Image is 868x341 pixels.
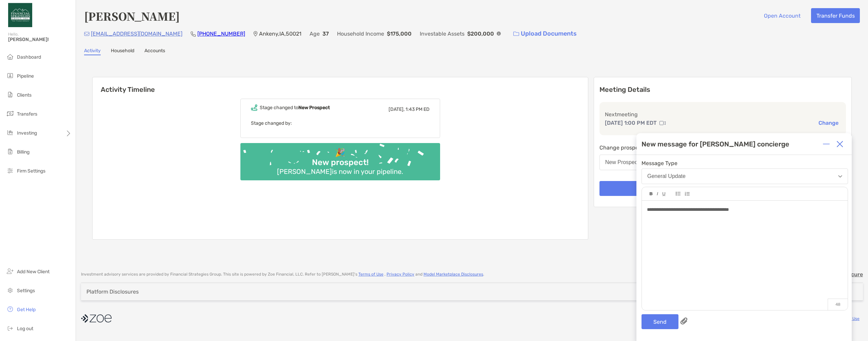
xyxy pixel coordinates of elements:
[17,326,33,332] span: Log out
[6,267,14,275] img: add_new_client icon
[642,140,789,148] div: New message for [PERSON_NAME] concierge
[387,272,414,277] a: Privacy Policy
[253,31,258,37] img: Location Icon
[310,29,320,38] p: Age
[251,104,257,111] img: Event icon
[322,29,329,38] p: 37
[81,311,112,326] img: company logo
[81,272,484,277] p: Investment advisory services are provided by Financial Strategies Group . This site is powered by...
[662,192,666,196] img: Editor control icon
[17,92,32,98] span: Clients
[17,130,37,136] span: Investing
[259,29,301,38] p: Ankeny , IA , 50021
[811,8,860,23] button: Transfer Funds
[659,120,666,126] img: communication type
[197,31,245,37] a: [PHONE_NUMBER]
[642,168,848,184] button: General Update
[251,119,430,127] p: Stage changed by:
[86,288,139,295] div: Platform Disclosures
[260,105,330,111] div: Stage changed to
[406,106,430,112] span: 1:43 PM ED
[676,192,680,196] img: Editor control icon
[8,37,72,42] span: [PERSON_NAME]!
[274,167,406,176] div: [PERSON_NAME] is now in your pipeline.
[17,149,29,155] span: Billing
[6,53,14,61] img: dashboard icon
[6,91,14,99] img: clients icon
[513,32,519,36] img: button icon
[6,305,14,313] img: get-help icon
[6,166,14,175] img: firm-settings icon
[420,29,465,38] p: Investable Assets
[6,109,14,118] img: transfers icon
[685,192,690,196] img: Editor control icon
[17,73,34,79] span: Pipeline
[758,8,806,23] button: Open Account
[423,272,483,277] a: Model Marketplace Disclosures
[84,48,101,55] a: Activity
[6,324,14,332] img: logout icon
[17,269,50,275] span: Add New Client
[838,175,842,178] img: Open dropdown arrow
[17,168,45,174] span: Firm Settings
[332,148,348,158] div: 🎉
[191,31,196,37] img: Phone Icon
[17,307,36,313] span: Get Help
[84,8,180,24] h4: [PERSON_NAME]
[816,119,841,126] button: Change
[497,32,501,36] img: Info Icon
[337,29,384,38] p: Household Income
[17,288,35,294] span: Settings
[84,32,90,36] img: Email Icon
[605,119,657,127] p: [DATE] 1:00 PM EDT
[836,141,843,147] img: Close
[6,72,14,80] img: pipeline icon
[650,192,653,196] img: Editor control icon
[144,48,165,55] a: Accounts
[17,54,41,60] span: Dashboard
[111,48,134,55] a: Household
[599,85,846,94] p: Meeting Details
[599,143,846,152] p: Change prospect Stage
[599,155,846,170] button: New Prospect
[647,173,686,179] div: General Update
[605,159,639,165] div: New Prospect
[823,141,830,147] img: Expand or collapse
[240,143,440,175] img: Confetti
[642,160,848,166] span: Message Type
[93,77,588,94] h6: Activity Timeline
[680,318,687,324] img: paperclip attachments
[358,272,383,277] a: Terms of Use
[6,147,14,156] img: billing icon
[599,181,722,196] button: Meeting Update
[298,105,330,111] b: New Prospect
[389,106,405,112] span: [DATE],
[8,3,32,27] img: Zoe Logo
[509,26,581,41] a: Upload Documents
[642,314,678,329] button: Send
[605,110,841,119] p: Next meeting
[91,29,182,38] p: [EMAIL_ADDRESS][DOMAIN_NAME]
[6,286,14,294] img: settings icon
[17,111,37,117] span: Transfers
[309,158,371,167] div: New prospect!
[828,299,848,310] p: 48
[387,29,412,38] p: $175,000
[467,29,494,38] p: $200,000
[657,192,658,196] img: Editor control icon
[6,128,14,137] img: investing icon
